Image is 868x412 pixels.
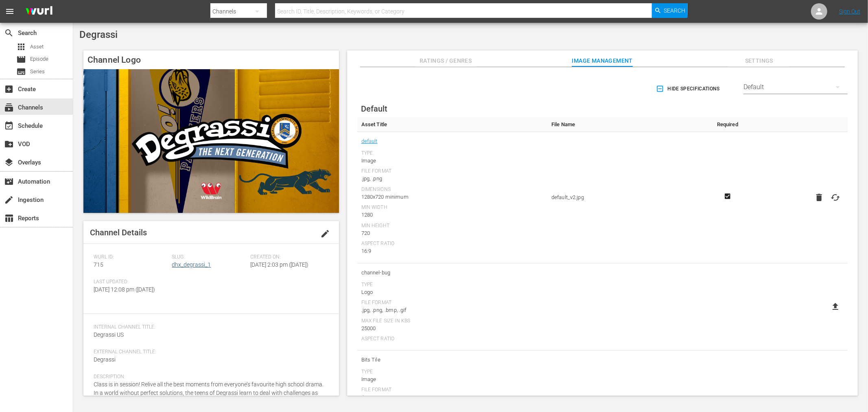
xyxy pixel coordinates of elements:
img: Degrassi [83,69,339,213]
div: Logo [361,288,543,296]
th: File Name [547,117,708,132]
span: [DATE] 12:08 pm ([DATE]) [94,286,155,293]
span: Channels [4,103,14,112]
div: Type [361,282,543,288]
span: VOD [4,139,14,149]
div: Min Height [361,223,543,229]
div: 25000 [361,324,543,333]
span: Ratings / Genres [415,56,476,66]
img: ans4CAIJ8jUAAAAAAAAAAAAAAAAAAAAAAAAgQb4GAAAAAAAAAAAAAAAAAAAAAAAAJMjXAAAAAAAAAAAAAAAAAAAAAAAAgAT5G... [20,2,59,21]
div: 1280 [361,211,543,219]
span: Degrassi [79,29,118,40]
div: Aspect Ratio [361,336,543,342]
div: .jpg, .png, .bmp, .gif [361,306,543,314]
span: Slug: [172,254,247,261]
span: Channel Details [90,228,147,237]
span: Wurl ID: [94,254,168,261]
a: dhx_degrassi_1 [172,261,211,268]
span: Create [4,84,14,94]
span: 715 [94,261,103,268]
span: Settings [728,56,789,66]
div: 1280x720 minimum [361,193,543,201]
span: Series [16,67,26,77]
div: .jpg, .png [361,393,543,401]
span: Default [361,104,387,114]
div: Image [361,375,543,384]
td: default_v2.jpg [547,132,708,263]
span: menu [5,7,15,16]
div: Dimensions [361,186,543,193]
span: Asset [16,42,26,52]
span: Created On: [250,254,325,261]
span: Ingestion [4,195,14,205]
div: Image [361,157,543,165]
th: Asset Title [357,117,547,132]
span: Degrassi [94,356,116,363]
div: Max File Size In Kbs [361,318,543,324]
div: Aspect Ratio [361,241,543,247]
button: edit [315,224,335,243]
div: Type [361,150,543,157]
span: Asset [30,43,44,51]
div: File Format [361,168,543,175]
span: Episode [30,55,48,63]
a: default [361,136,378,147]
span: Automation [4,177,14,186]
div: File Format [361,300,543,306]
h4: Channel Logo [83,50,339,69]
span: Search [4,28,14,38]
span: Class is in session! Relive all the best moments from everyone’s favourite high school drama. In ... [94,381,324,405]
span: Overlays [4,158,14,167]
span: Series [30,68,45,76]
span: External Channel Title: [94,349,325,355]
span: edit [320,229,330,239]
span: Episode [16,55,26,64]
div: 16:9 [361,247,543,255]
div: 720 [361,229,543,237]
div: Min Width [361,204,543,211]
span: Image Management [572,56,633,66]
span: Schedule [4,121,14,131]
span: Description: [94,374,325,380]
span: [DATE] 2:03 pm ([DATE]) [250,261,308,268]
div: Default [743,76,848,99]
svg: Required [723,193,732,200]
span: Hide Specifications [658,85,720,93]
div: File Format [361,387,543,393]
span: Reports [4,213,14,223]
span: Last Updated: [94,279,168,285]
span: channel-bug [361,267,543,278]
div: Type [361,369,543,375]
span: Internal Channel Title: [94,324,325,331]
span: Search [664,3,686,18]
div: .jpg, .png [361,175,543,183]
th: Required [708,117,748,132]
span: Degrassi US [94,331,124,338]
button: Search [652,3,688,18]
a: Sign Out [839,8,860,15]
button: Hide Specifications [654,77,723,100]
span: Bits Tile [361,355,543,365]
